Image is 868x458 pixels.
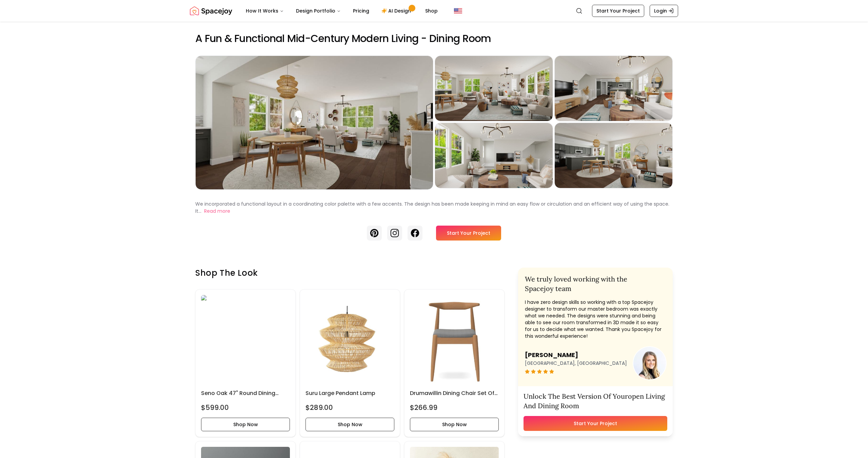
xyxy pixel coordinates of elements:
a: Shop [420,4,443,18]
h2: A Fun & Functional Mid-Century Modern Living - Dining Room [195,33,673,45]
button: Shop Now [201,418,290,431]
img: Suru Large Pendant Lamp image [305,295,394,384]
h6: Drumawillin Dining Chair Set of 2 [410,389,499,397]
a: Suru Large Pendant Lamp imageSuru Large Pendant Lamp$289.00Shop Now [300,289,400,437]
a: Start Your Project [436,226,501,241]
a: Start Your Project [524,416,667,431]
h6: Suru Large Pendant Lamp [305,389,394,397]
img: Spacejoy Logo [190,4,232,18]
nav: Main [240,4,443,18]
h3: Shop the look [195,268,505,278]
button: Read more [204,208,230,215]
h3: Unlock The Best Version Of Your open living and dining room [524,392,667,411]
img: United States [454,7,462,15]
img: Drumawillin Dining Chair Set of 2 image [410,295,499,384]
img: Seno Oak 47" Round Dining Table image [201,295,290,384]
p: We incorporated a functional layout in a coordinating color palette with a few accents. The desig... [195,201,669,214]
a: Start Your Project [592,5,644,17]
a: Seno Oak 47" Round Dining Table imageSeno Oak 47" Round Dining Table$599.00Shop Now [195,289,296,437]
p: [GEOGRAPHIC_DATA], [GEOGRAPHIC_DATA] [525,360,627,367]
a: AI Design [376,4,418,18]
div: Drumawillin Dining Chair Set of 2 [404,289,505,437]
h6: Seno Oak 47" Round Dining Table [201,389,290,397]
a: Spacejoy [190,4,232,18]
button: Shop Now [410,418,499,431]
p: I have zero design skills so working with a top Spacejoy designer to transform our master bedroom... [525,299,666,339]
h2: We truly loved working with the Spacejoy team [525,274,666,293]
img: user image [633,347,666,379]
h4: $289.00 [305,403,333,412]
h4: $266.99 [410,403,437,412]
a: Drumawillin Dining Chair Set of 2 imageDrumawillin Dining Chair Set of 2$266.99Shop Now [404,289,505,437]
div: Suru Large Pendant Lamp [300,289,400,437]
div: Seno Oak 47" Round Dining Table [195,289,296,437]
h3: [PERSON_NAME] [525,350,627,360]
a: Login [650,5,678,17]
button: How It Works [240,4,289,18]
button: Shop Now [305,418,394,431]
a: Pricing [348,4,375,18]
h4: $599.00 [201,403,229,412]
button: Design Portfolio [291,4,346,18]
